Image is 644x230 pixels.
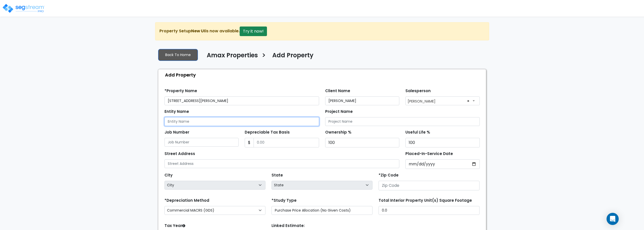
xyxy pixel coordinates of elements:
[164,172,173,178] label: City
[245,130,290,135] label: Depreciable Tax Basis
[254,138,319,147] input: 0.00
[467,97,469,105] span: ×
[164,96,319,105] input: Property Name
[164,109,189,115] label: Entity Name
[245,138,254,147] span: $
[164,138,239,147] input: Job Number
[325,96,400,105] input: Client Name
[164,88,197,94] label: *Property Name
[155,22,489,40] div: Property Setup is now available.
[379,206,480,215] input: total square foot
[406,97,480,105] span: Adam Pipenhagen
[268,52,314,62] a: Add Property
[325,109,353,115] label: Project Name
[207,52,258,60] h4: Amax Properties
[325,130,351,135] label: Ownership %
[158,49,198,61] a: Back To Home
[240,27,267,36] button: Try it now!
[607,213,619,225] div: Open Intercom Messenger
[272,198,297,203] label: *Study Type
[164,117,319,126] input: Entity Name
[405,88,431,94] label: Salesperson
[379,198,472,203] label: Total Interior Property Unit(s) Square Footage
[405,96,480,105] span: Adam Pipenhagen
[405,151,453,157] label: Placed-In-Service Date
[272,223,305,229] label: Linked Estimate:
[379,181,480,190] input: Zip Code
[272,52,314,60] h4: Add Property
[405,138,480,147] input: Useful Life %
[164,151,195,157] label: Street Address
[262,51,266,61] h3: >
[203,52,258,62] a: Amax Properties
[2,3,45,13] img: logo_pro_r.png
[325,138,400,147] input: Ownership %
[272,172,283,178] label: State
[405,130,430,135] label: Useful Life %
[164,159,400,168] input: Street Address
[325,117,480,126] input: Project Name
[164,223,185,229] label: Tax Year
[379,172,399,178] label: *Zip Code
[164,130,189,135] label: Job Number
[325,88,350,94] label: Client Name
[191,28,205,34] strong: New UI
[164,198,209,203] label: *Depreciation Method
[161,69,486,80] div: Add Property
